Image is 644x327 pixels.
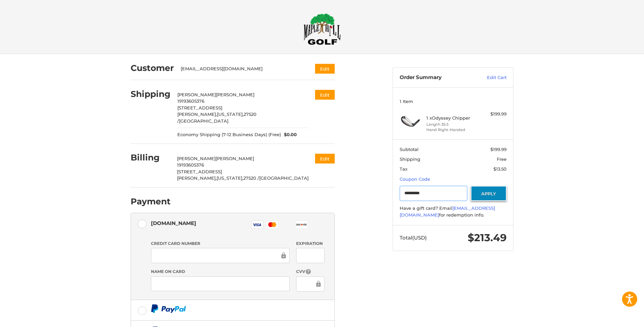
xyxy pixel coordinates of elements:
span: 19193605376 [177,162,204,168]
span: 27520 / [243,175,259,181]
span: $199.99 [490,147,507,152]
div: [EMAIL_ADDRESS][DOMAIN_NAME] [181,66,302,72]
span: [STREET_ADDRESS] [177,169,222,174]
span: [PERSON_NAME] [177,156,216,161]
div: $199.99 [480,111,507,118]
label: Expiration [296,241,324,247]
button: Apply [471,186,507,201]
span: [PERSON_NAME], [177,175,217,181]
span: Total (USD) [400,234,427,241]
label: CVV [296,269,324,275]
img: Maple Hill Golf [304,13,341,45]
h4: 1 x Odyssey Chipper [426,115,478,121]
span: $13.50 [493,166,507,172]
button: Edit [315,90,335,100]
span: $213.49 [468,231,507,244]
span: Free [497,156,507,162]
label: Name on Card [151,269,290,275]
input: Gift Certificate or Coupon Code [400,186,468,201]
span: [GEOGRAPHIC_DATA] [179,118,228,124]
span: [PERSON_NAME] [216,156,254,161]
a: Edit Cart [472,74,507,81]
button: Edit [315,154,335,163]
span: Tax [400,166,407,172]
li: Hand Right-Handed [426,127,478,133]
a: [EMAIL_ADDRESS][DOMAIN_NAME] [400,205,495,218]
h3: Order Summary [400,74,472,81]
li: Length 35.5 [426,122,478,127]
h2: Billing [131,152,170,163]
span: Shipping [400,156,420,162]
img: PayPal icon [151,304,186,313]
span: [PERSON_NAME], [177,111,217,117]
span: Economy Shipping (7-12 Business Days) (Free) [177,131,281,138]
span: [STREET_ADDRESS] [177,105,222,110]
div: Have a gift card? Email for redemption info. [400,205,507,218]
h2: Payment [131,196,171,207]
span: 27520 / [177,111,257,124]
a: Coupon Code [400,176,430,182]
span: [PERSON_NAME] [177,92,216,97]
span: [US_STATE], [217,175,243,181]
h3: 1 Item [400,99,507,104]
label: Credit Card Number [151,241,290,247]
span: Subtotal [400,147,419,152]
span: 19193605376 [177,98,204,104]
span: $0.00 [281,131,297,138]
button: Edit [315,64,335,74]
span: [PERSON_NAME] [216,92,254,97]
h2: Shipping [131,89,171,99]
span: [US_STATE], [217,111,244,117]
h2: Customer [131,63,174,73]
div: [DOMAIN_NAME] [151,218,196,229]
span: [GEOGRAPHIC_DATA] [259,175,309,181]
